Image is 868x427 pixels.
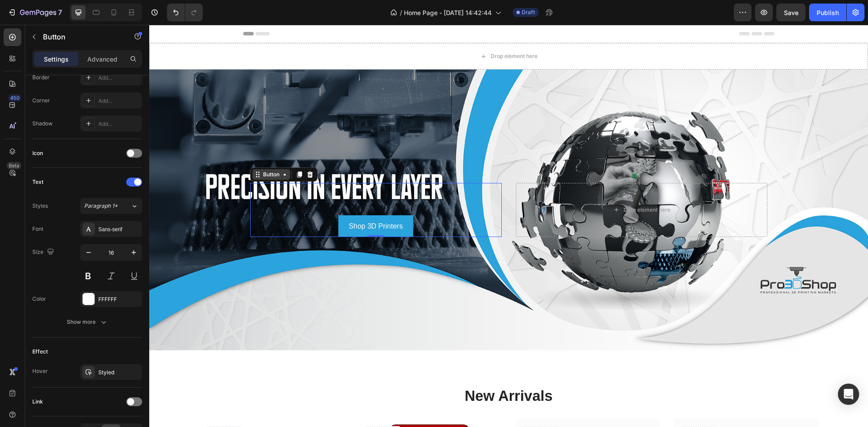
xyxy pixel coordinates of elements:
[32,178,43,186] div: Text
[112,146,132,154] div: Button
[32,314,142,330] button: Show more
[32,367,48,375] div: Hover
[58,7,62,18] p: 7
[32,246,56,258] div: Size
[400,8,402,17] span: /
[43,31,118,42] p: Button
[32,295,46,303] div: Color
[95,362,624,381] p: New Arrivals
[98,295,140,303] div: FFFFFF
[32,97,50,105] div: Corner
[32,398,43,406] div: Link
[98,120,140,128] div: Add...
[167,4,203,21] div: Undo/Redo
[149,25,868,427] iframe: Design area
[784,9,798,16] span: Save
[32,74,50,82] div: Border
[98,97,140,105] div: Add...
[32,348,48,356] div: Effect
[4,4,66,21] button: 7
[200,196,254,207] div: Rich Text Editor. Editing area: main
[7,162,21,169] div: Beta
[98,369,140,377] div: Styled
[44,54,69,64] p: Settings
[84,202,118,210] span: Paragraph 1*
[32,202,48,210] div: Styles
[838,384,859,405] div: Open Intercom Messenger
[474,182,521,189] div: Drop element here
[189,190,264,213] button: <p>Shop 3D Printers</p>
[404,8,492,17] span: Home Page - [DATE] 14:42:44
[809,4,846,21] button: Publish
[200,196,254,207] p: Shop 3D Printers
[341,28,388,35] div: Drop element here
[80,198,142,214] button: Paragraph 1*
[67,318,108,326] div: Show more
[87,54,117,64] p: Advanced
[776,4,806,21] button: Save
[32,149,43,157] div: Icon
[32,120,53,128] div: Shadow
[98,225,140,233] div: Sans-serif
[98,74,140,82] div: Add...
[522,8,535,16] span: Draft
[8,94,21,101] div: 450
[32,225,43,233] div: Font
[817,8,839,17] div: Publish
